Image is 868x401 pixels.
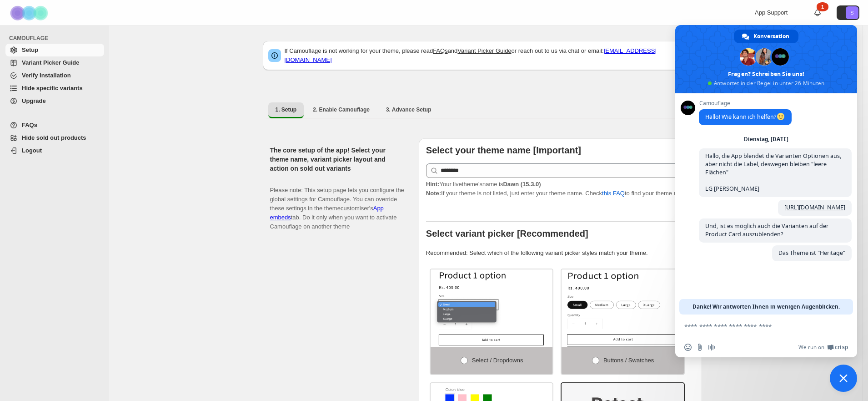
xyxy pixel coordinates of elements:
span: Verify Installation [22,72,71,79]
a: Setup [5,44,104,56]
span: Setup [22,46,38,53]
a: Verify Installation [5,69,104,82]
p: If your theme is not listed, just enter your theme name. Check to find your theme name. [426,180,695,198]
span: Hallo! Wie kann ich helfen? [705,113,785,121]
span: Crisp [835,344,848,351]
span: Und, ist es möglich auch die Varianten auf der Product Card auszublenden? [705,222,828,238]
span: Hide sold out products [22,134,86,141]
span: Audionachricht aufzeichnen [708,344,715,351]
span: Datei senden [696,344,703,351]
div: Dienstag, [DATE] [744,137,788,142]
span: Select / Dropdowns [472,357,523,364]
strong: Dawn (15.3.0) [503,181,541,188]
h2: The core setup of the app! Select your theme name, variant picker layout and action on sold out v... [270,146,404,173]
span: We run on [798,344,824,351]
p: Recommended: Select which of the following variant picker styles match your theme. [426,249,695,258]
a: Hide specific variants [5,82,104,95]
span: Avatar with initials S [846,6,858,19]
div: Konversation [734,30,798,43]
a: Variant Picker Guide [5,56,104,69]
span: Danke! Wir antworten Ihnen in wenigen Augenblicken. [692,299,840,315]
strong: Hint: [426,181,440,188]
span: Variant Picker Guide [22,59,79,66]
span: 1. Setup [276,106,297,113]
span: Hallo, die App blendet die Varianten Optionen aus, aber nicht die Label, deswegen bleiben "leere ... [705,152,841,193]
a: Upgrade [5,95,104,107]
p: Please note: This setup page lets you configure the global settings for Camouflage. You can overr... [270,177,404,231]
span: Your live theme's name is [426,181,541,188]
span: Upgrade [22,97,46,104]
span: Einen Emoji einfügen [684,344,692,351]
a: this FAQ [602,190,625,197]
a: We run onCrisp [798,344,848,351]
div: 1 [817,2,828,11]
span: FAQs [22,122,37,128]
text: S [850,10,853,15]
span: Logout [22,147,42,154]
a: [URL][DOMAIN_NAME] [784,203,845,211]
a: Logout [5,144,104,157]
a: Variant Picker Guide [457,47,511,54]
strong: Note: [426,190,441,197]
p: If Camouflage is not working for your theme, please read and or reach out to us via chat or email: [285,46,697,65]
div: Chat schließen [830,365,857,392]
span: Buttons / Swatches [603,357,654,364]
span: 3. Advance Setup [386,106,431,113]
a: FAQs [433,47,448,54]
span: Camouflage [699,100,792,107]
span: Das Theme ist "Heritage" [778,249,845,257]
img: Camouflage [7,0,53,25]
a: Hide sold out products [5,132,104,144]
span: Hide specific variants [22,85,83,91]
span: 2. Enable Camouflage [313,106,370,113]
a: 1 [813,8,822,17]
b: Select variant picker [Recommended] [426,228,588,239]
img: Select / Dropdowns [431,269,553,347]
span: CAMOUFLAGE [9,35,105,42]
span: Konversation [753,30,789,43]
a: FAQs [5,119,104,132]
button: Avatar with initials S [837,5,859,20]
textarea: Verfassen Sie Ihre Nachricht… [684,322,828,330]
span: App Support [755,9,788,16]
b: Select your theme name [Important] [426,145,581,155]
img: Buttons / Swatches [562,269,684,347]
